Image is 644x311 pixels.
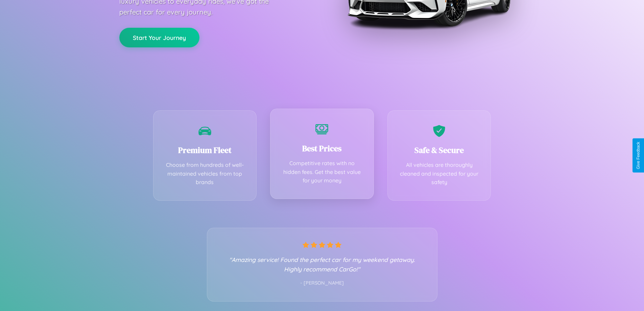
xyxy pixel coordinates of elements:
h3: Best Prices [281,143,363,154]
p: Competitive rates with no hidden fees. Get the best value for your money [281,159,363,185]
p: - [PERSON_NAME] [221,279,424,288]
h3: Safe & Secure [398,145,481,156]
button: Start Your Journey [119,28,199,47]
p: All vehicles are thoroughly cleaned and inspected for your safety [398,161,481,187]
h3: Premium Fleet [164,145,246,156]
p: Choose from hundreds of well-maintained vehicles from top brands [164,161,246,187]
div: Give Feedback [636,142,641,169]
p: "Amazing service! Found the perfect car for my weekend getaway. Highly recommend CarGo!" [221,255,424,274]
